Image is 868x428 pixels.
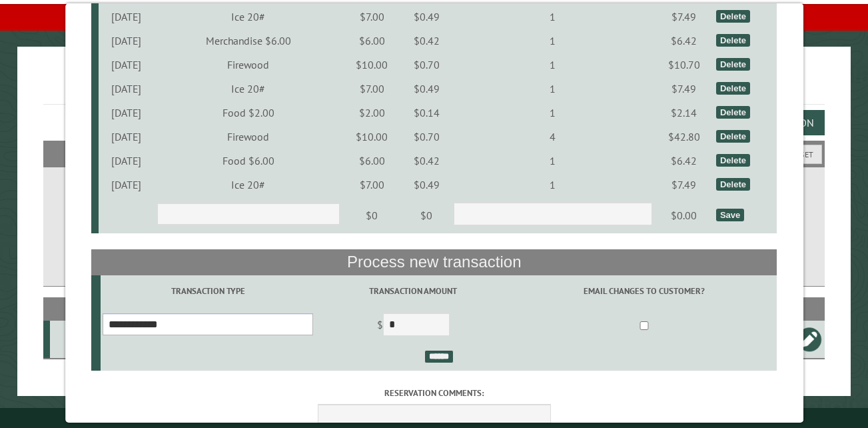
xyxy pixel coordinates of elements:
[342,149,402,173] td: $6.00
[716,10,750,23] div: Delete
[716,34,750,47] div: Delete
[716,106,750,119] div: Delete
[342,53,402,77] td: $10.00
[315,307,510,345] td: $
[91,249,777,275] th: Process new transaction
[155,101,342,125] td: Food $2.00
[98,29,155,53] td: [DATE]
[342,29,402,53] td: $6.00
[155,173,342,197] td: Ice 20#
[342,101,402,125] td: $2.00
[654,101,714,125] td: $2.14
[98,5,155,29] td: [DATE]
[716,58,750,71] div: Delete
[654,125,714,149] td: $42.80
[654,77,714,101] td: $7.49
[98,77,155,101] td: [DATE]
[654,5,714,29] td: $7.49
[91,387,777,399] label: Reservation comments:
[55,333,165,346] div: CampStore
[402,5,452,29] td: $0.49
[513,285,775,297] label: Email changes to customer?
[155,125,342,149] td: Firewood
[452,53,654,77] td: 1
[452,149,654,173] td: 1
[402,29,452,53] td: $0.42
[402,125,452,149] td: $0.70
[716,209,744,221] div: Save
[43,141,825,166] h2: Filters
[98,149,155,173] td: [DATE]
[452,77,654,101] td: 1
[98,53,155,77] td: [DATE]
[654,197,714,234] td: $0.00
[402,173,452,197] td: $0.49
[452,125,654,149] td: 4
[402,101,452,125] td: $0.14
[402,197,452,234] td: $0
[342,77,402,101] td: $7.00
[43,68,825,105] h1: Reservations
[452,5,654,29] td: 1
[654,149,714,173] td: $6.42
[716,178,750,191] div: Delete
[342,173,402,197] td: $7.00
[716,130,750,143] div: Delete
[452,101,654,125] td: 1
[402,53,452,77] td: $0.70
[155,149,342,173] td: Food $6.00
[452,29,654,53] td: 1
[155,77,342,101] td: Ice 20#
[402,149,452,173] td: $0.42
[402,77,452,101] td: $0.49
[155,5,342,29] td: Ice 20#
[98,101,155,125] td: [DATE]
[716,154,750,167] div: Delete
[654,173,714,197] td: $7.49
[654,29,714,53] td: $6.42
[342,197,402,234] td: $0
[98,125,155,149] td: [DATE]
[654,53,714,77] td: $10.70
[103,285,314,297] label: Transaction Type
[155,53,342,77] td: Firewood
[155,29,342,53] td: Merchandise $6.00
[342,5,402,29] td: $7.00
[716,82,750,95] div: Delete
[98,173,155,197] td: [DATE]
[452,173,654,197] td: 1
[318,285,509,297] label: Transaction Amount
[342,125,402,149] td: $10.00
[50,297,167,321] th: Site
